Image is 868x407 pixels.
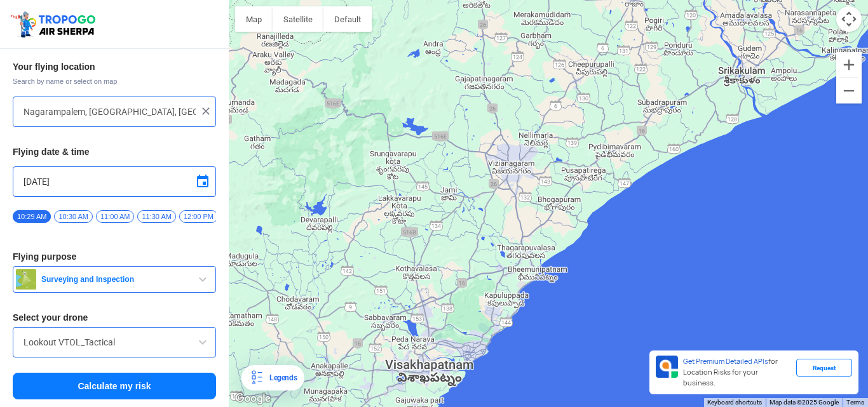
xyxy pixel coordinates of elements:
[656,356,678,378] img: Premium APIs
[24,335,205,350] input: Search by name or Brand
[179,210,218,223] span: 12:00 PM
[24,174,205,189] input: Select Date
[137,210,175,223] span: 11:30 AM
[24,104,196,119] input: Search your flying location
[96,210,134,223] span: 11:00 AM
[836,78,862,103] button: Zoom out
[235,6,273,32] button: Show street map
[273,6,323,32] button: Show satellite imagery
[54,210,92,223] span: 10:30 AM
[13,62,216,71] h3: Your flying location
[200,105,212,117] img: ic_close.png
[232,390,274,407] a: Open this area in Google Maps (opens a new window)
[13,210,51,223] span: 10:29 AM
[770,399,839,406] span: Map data ©2025 Google
[10,10,100,39] img: ic_tgdronemaps.svg
[13,266,216,293] button: Surveying and Inspection
[36,274,195,284] span: Surveying and Inspection
[13,252,216,261] h3: Flying purpose
[13,147,216,156] h3: Flying date & time
[13,313,216,322] h3: Select your drone
[232,390,274,407] img: Google
[264,370,297,385] div: Legends
[836,52,862,77] button: Zoom in
[707,398,762,407] button: Keyboard shortcuts
[846,399,864,406] a: Terms
[249,370,264,385] img: Legends
[683,357,768,366] span: Get Premium Detailed APIs
[678,356,796,389] div: for Location Risks for your business.
[16,269,36,290] img: survey.png
[796,359,852,377] div: Request
[836,6,862,32] button: Map camera controls
[13,76,216,86] span: Search by name or select on map
[13,373,216,399] button: Calculate my risk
